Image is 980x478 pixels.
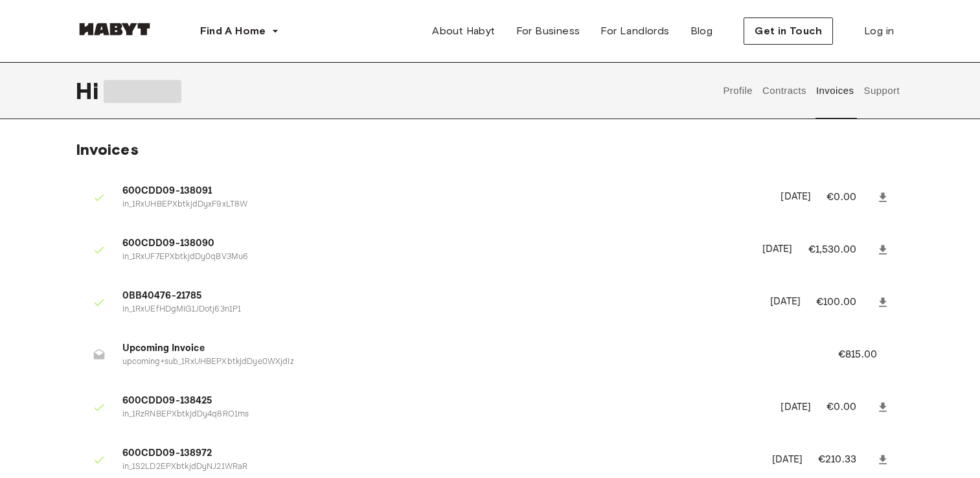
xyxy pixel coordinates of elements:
a: About Habyt [422,18,505,44]
p: [DATE] [781,400,811,415]
button: Get in Touch [744,17,833,45]
span: For Landlords [600,23,669,39]
button: Invoices [814,62,855,119]
button: Contracts [760,62,808,119]
div: user profile tabs [718,62,905,119]
p: €100.00 [816,295,874,310]
span: About Habyt [432,23,495,39]
button: Profile [722,62,755,119]
span: Blog [690,23,713,39]
span: Get in Touch [755,23,822,39]
p: in_1S2LD2EPXbtkjdDyNJ21WRaR [122,461,757,473]
p: in_1RxUHBEPXbtkjdDyxF9xLT8W [122,199,766,211]
a: Log in [854,18,904,44]
span: Find A Home [200,23,266,39]
a: For Business [506,18,591,44]
a: Blog [680,18,724,44]
p: in_1RxUF7EPXbtkjdDy0qBV3Mu6 [122,251,747,264]
p: €0.00 [826,400,873,415]
p: [DATE] [772,453,803,468]
p: €210.33 [818,452,874,468]
p: €1,530.00 [808,242,874,258]
img: Habyt [76,23,154,36]
p: [DATE] [762,242,793,257]
p: €0.00 [826,190,873,205]
p: in_1RzRNBEPXbtkjdDy4q8RO1ms [122,409,766,421]
span: Log in [864,23,894,39]
span: Hi [76,77,104,104]
button: Find A Home [190,18,290,44]
p: upcoming+sub_1RxUHBEPXbtkjdDye0WXjdIz [122,356,807,369]
p: in_1RxUEfHDgMiG1JDotj63n1P1 [122,304,755,316]
span: Upcoming Invoice [122,341,807,356]
span: 600CDD09-138091 [122,184,766,199]
button: Support [862,62,902,119]
span: 600CDD09-138972 [122,446,757,461]
span: 600CDD09-138425 [122,394,766,409]
span: For Business [516,23,580,39]
a: For Landlords [590,18,679,44]
p: [DATE] [781,190,811,205]
p: €815.00 [838,347,895,363]
p: [DATE] [770,295,801,310]
span: Invoices [76,140,139,159]
span: 0BB40476-21785 [122,289,755,304]
span: 600CDD09-138090 [122,236,747,251]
